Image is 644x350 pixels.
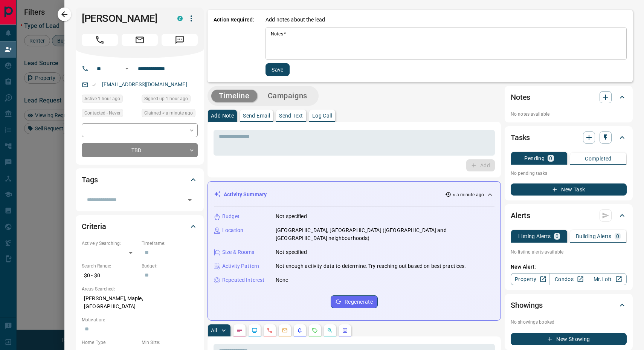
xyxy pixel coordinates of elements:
[511,249,627,255] p: No listing alerts available
[92,82,97,87] svg: Email Valid
[243,113,270,118] p: Send Email
[82,12,166,24] h1: [PERSON_NAME]
[312,113,332,118] p: Log Call
[585,156,612,161] p: Completed
[549,273,588,285] a: Condos
[616,234,619,239] p: 0
[82,292,198,313] p: [PERSON_NAME], Maple, [GEOGRAPHIC_DATA]
[549,156,552,161] p: 0
[511,273,549,285] a: Property
[511,183,627,196] button: New Task
[122,64,131,73] button: Open
[276,212,307,220] p: Not specified
[555,234,559,239] p: 0
[144,95,188,102] span: Signed up 1 hour ago
[82,263,138,269] p: Search Range:
[122,34,158,46] span: Email
[222,262,259,270] p: Activity Pattern
[511,168,627,179] p: No pending tasks
[82,220,106,232] h2: Criteria
[82,171,198,189] div: Tags
[252,327,258,333] svg: Lead Browsing Activity
[327,327,333,333] svg: Opportunities
[222,226,243,234] p: Location
[222,276,264,284] p: Repeated Interest
[331,295,378,308] button: Regenerate
[144,109,193,117] span: Claimed < a minute ago
[142,240,198,247] p: Timeframe:
[576,234,612,239] p: Building Alerts
[224,191,267,199] p: Activity Summary
[511,91,530,103] h2: Notes
[82,143,198,157] div: TBD
[511,128,627,147] div: Tasks
[82,217,198,235] div: Criteria
[84,109,121,117] span: Contacted - Never
[276,226,494,242] p: [GEOGRAPHIC_DATA], [GEOGRAPHIC_DATA] ([GEOGRAPHIC_DATA] and [GEOGRAPHIC_DATA] neighbourhoods)
[82,286,198,292] p: Areas Searched:
[511,299,543,311] h2: Showings
[260,90,315,102] button: Campaigns
[279,113,303,118] p: Send Text
[267,327,273,333] svg: Calls
[511,263,627,271] p: New Alert:
[177,16,183,21] div: condos.ca
[82,339,138,346] p: Home Type:
[266,16,325,24] p: Add notes about the lead
[142,95,198,105] div: Wed Oct 15 2025
[142,339,198,346] p: Min Size:
[511,209,530,222] h2: Alerts
[511,111,627,118] p: No notes available
[511,131,530,144] h2: Tasks
[511,88,627,106] div: Notes
[518,234,551,239] p: Listing Alerts
[211,113,234,118] p: Add Note
[214,16,254,76] p: Action Required:
[312,327,318,333] svg: Requests
[276,276,288,284] p: None
[142,109,198,119] div: Wed Oct 15 2025
[142,263,198,269] p: Budget:
[211,90,257,102] button: Timeline
[82,269,138,282] p: $0 - $0
[524,156,545,161] p: Pending
[162,34,198,46] span: Message
[214,188,494,202] div: Activity Summary< a minute ago
[266,63,290,76] button: Save
[84,95,120,102] span: Active 1 hour ago
[276,262,466,270] p: Not enough activity data to determine. Try reaching out based on best practices.
[276,248,307,256] p: Not specified
[222,248,255,256] p: Size & Rooms
[82,316,198,323] p: Motivation:
[211,328,217,333] p: All
[342,327,348,333] svg: Agent Actions
[282,327,288,333] svg: Emails
[237,327,243,333] svg: Notes
[511,333,627,345] button: New Showing
[222,212,240,220] p: Budget
[82,95,138,105] div: Wed Oct 15 2025
[511,296,627,314] div: Showings
[102,81,187,87] a: [EMAIL_ADDRESS][DOMAIN_NAME]
[453,191,484,198] p: < a minute ago
[82,240,138,247] p: Actively Searching:
[511,206,627,225] div: Alerts
[297,327,303,333] svg: Listing Alerts
[82,174,98,186] h2: Tags
[82,34,118,46] span: Call
[511,319,627,326] p: No showings booked
[185,195,195,205] button: Open
[588,273,627,285] a: Mr.Loft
